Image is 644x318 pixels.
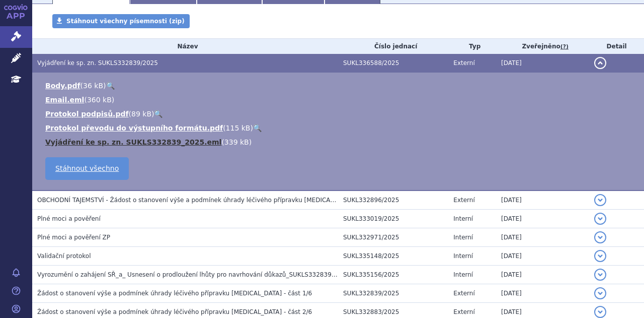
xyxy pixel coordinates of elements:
[226,124,251,132] span: 115 kB
[45,109,634,119] li: ( )
[52,14,190,28] a: Stáhnout všechny písemnosti (zip)
[45,123,634,133] li: ( )
[45,96,84,104] a: Email.eml
[45,81,634,91] li: ( )
[45,157,129,180] a: Stáhnout všechno
[83,82,103,90] span: 36 kB
[45,110,129,118] a: Protokol podpisů.pdf
[338,266,448,284] td: SUKL335156/2025
[32,39,338,54] th: Název
[496,266,589,284] td: [DATE]
[338,284,448,303] td: SUKL332839/2025
[594,250,606,262] button: detail
[496,54,589,73] td: [DATE]
[37,197,457,204] span: OBCHODNÍ TAJEMSTVÍ - Žádost o stanovení výše a podmínek úhrady léčivého přípravku Zejula - část 6...
[453,252,473,260] span: Interní
[589,39,644,54] th: Detail
[37,308,312,315] span: Žádost o stanovení výše a podmínek úhrady léčivého přípravku Zejula - část 2/6
[37,271,349,278] span: Vyrozumění o zahájení SŘ_a_ Usnesení o prodloužení lhůty pro navrhování důkazů_SUKLS332839/2025
[45,95,634,105] li: ( )
[453,234,473,241] span: Interní
[594,269,606,281] button: detail
[594,194,606,206] button: detail
[45,138,221,146] a: Vyjádření ke sp. zn. SUKLS332839_2025.eml
[448,39,496,54] th: Typ
[453,271,473,278] span: Interní
[594,57,606,69] button: detail
[338,39,448,54] th: Číslo jednací
[496,190,589,210] td: [DATE]
[37,290,312,297] span: Žádost o stanovení výše a podmínek úhrady léčivého přípravku Zejula - část 1/6
[338,54,448,73] td: SUKL336588/2025
[496,39,589,54] th: Zveřejněno
[453,308,474,315] span: Externí
[253,124,262,132] a: 🔍
[66,18,185,25] span: Stáhnout všechny písemnosti (zip)
[594,231,606,243] button: detail
[338,247,448,266] td: SUKL335148/2025
[453,290,474,297] span: Externí
[594,306,606,318] button: detail
[45,124,223,132] a: Protokol převodu do výstupního formátu.pdf
[37,234,110,241] span: Plné moci a pověření ZP
[338,210,448,228] td: SUKL333019/2025
[224,138,249,146] span: 339 kB
[154,110,163,118] a: 🔍
[338,228,448,247] td: SUKL332971/2025
[496,228,589,247] td: [DATE]
[453,215,473,222] span: Interní
[106,82,115,90] a: 🔍
[496,247,589,266] td: [DATE]
[496,210,589,228] td: [DATE]
[37,59,158,67] span: Vyjádření ke sp. zn. SUKLS332839/2025
[338,190,448,210] td: SUKL332896/2025
[37,215,101,222] span: Plné moci a pověření
[453,59,474,67] span: Externí
[594,287,606,299] button: detail
[453,197,474,204] span: Externí
[594,213,606,225] button: detail
[87,96,112,104] span: 360 kB
[45,137,634,147] li: ( )
[45,82,80,90] a: Body.pdf
[131,110,151,118] span: 89 kB
[37,252,91,260] span: Validační protokol
[560,43,569,50] abbr: (?)
[496,284,589,303] td: [DATE]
